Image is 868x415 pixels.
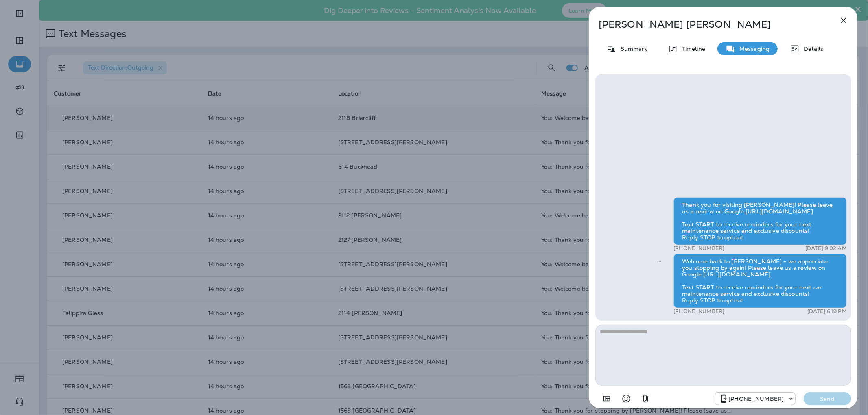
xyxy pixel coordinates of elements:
div: Thank you for visiting [PERSON_NAME]! Please leave us a review on Google [URL][DOMAIN_NAME] Text ... [673,197,847,245]
p: Summary [617,46,648,52]
span: Sent [657,257,661,265]
p: Messaging [735,46,770,52]
p: [PHONE_NUMBER] [673,308,724,315]
p: Timeline [678,46,705,52]
div: Welcome back to [PERSON_NAME] - we appreciate you stopping by again! Please leave us a review on ... [673,254,847,308]
button: Add in a premade template [599,391,615,407]
p: [DATE] 6:19 PM [807,308,847,315]
button: Select an emoji [618,391,634,407]
p: [PHONE_NUMBER] [728,395,784,402]
div: +1 (470) 480-0229 [715,394,795,404]
p: Details [800,46,823,52]
p: [PERSON_NAME] [PERSON_NAME] [599,19,821,30]
p: [PHONE_NUMBER] [673,245,724,252]
p: [DATE] 9:02 AM [805,245,847,252]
